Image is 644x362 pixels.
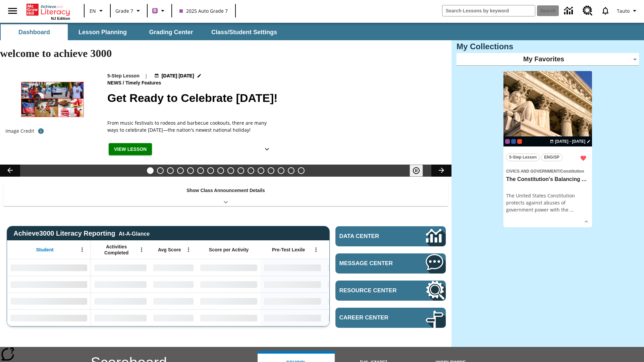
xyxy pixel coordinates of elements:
span: EN [90,7,96,14]
a: Message Center [335,253,446,274]
button: Grade: Grade 7, Select a grade [113,5,145,17]
div: Current Class [505,139,510,144]
span: From music festivals to rodeos and barbecue cookouts, there are many ways to celebrate Juneteenth... [107,119,275,133]
span: Timely Features [125,79,162,87]
button: Open Menu [183,245,194,255]
img: Photos of red foods and of people celebrating Juneteenth at parades, Opal's Walk, and at a rodeo. [5,72,99,125]
button: ENG/SP [541,154,562,161]
a: Notifications [597,2,614,19]
span: Data Center [339,233,403,240]
button: Jul 17 - Jun 30 Choose Dates [153,72,203,79]
span: Grade 7 [115,7,133,14]
div: At-A-Glance [119,230,150,237]
button: Grading Center [138,24,205,40]
span: Resource Center [339,287,406,294]
a: Resource Center, Will open in new tab [579,2,597,20]
button: Language: EN, Select a language [87,5,108,17]
button: Open side menu [3,1,22,21]
p: 5-Step Lesson [107,72,140,79]
span: Pre-Test Lexile [272,247,305,253]
h3: My Collections [457,42,639,51]
button: Slide 12 Mixed Practice: Citing Evidence [258,167,264,174]
button: Open Menu [137,245,147,255]
button: 5-Step Lesson [506,154,540,161]
a: Data Center [335,226,446,246]
span: Achieve3000 Literacy Reporting [13,230,150,237]
div: No Data, [150,293,197,309]
div: No Data, [91,276,150,293]
button: Slide 1 Get Ready to Celebrate Juneteenth! [147,167,154,174]
input: search field [442,5,535,16]
div: My Favorites [457,53,639,66]
div: The United States Constitution protects against abuses of government power with the [506,192,589,213]
span: Avg Score [158,247,181,253]
div: No Data, [324,259,388,276]
div: lesson details [503,71,592,228]
button: Slide 11 The Invasion of the Free CD [248,167,254,174]
div: No Data, [150,309,197,326]
button: Slide 9 Attack of the Terrifying Tomatoes [227,167,234,174]
span: Tauto [617,7,630,14]
span: Message Center [339,260,406,267]
div: Pause [410,165,430,177]
button: Slide 5 Cruise Ships: Making Waves [187,167,194,174]
a: Home [26,3,70,16]
button: Slide 2 Back On Earth [157,167,164,174]
span: [DATE] [DATE] [162,72,194,79]
span: ENG/SP [544,154,559,161]
span: Topic: Civics and Government/Constitution [506,167,589,175]
a: Career Center [335,308,446,328]
button: Slide 14 Career Lesson [278,167,284,174]
h2: Get Ready to Celebrate Juneteenth! [107,89,443,107]
span: Constitution [560,169,584,174]
h3: The Constitution's Balancing Act [506,176,589,183]
button: Dashboard [1,24,68,40]
button: Class/Student Settings [206,24,282,40]
span: | [145,72,148,79]
button: Boost Class color is purple. Change class color [150,5,169,17]
div: Show Class Announcement Details [3,183,448,206]
span: Activities Completed [94,244,139,256]
div: OL 2025 Auto Grade 8 [511,139,516,144]
span: / [559,169,560,174]
div: From music festivals to rodeos and barbecue cookouts, there are many ways to celebrate [DATE]—the... [107,119,275,133]
span: NJ Edition [51,16,70,20]
button: Lesson Planning [69,24,136,40]
div: No Data, [150,259,197,276]
div: Test 1 [517,139,522,144]
button: Slide 8 Solar Power to the People [217,167,224,174]
button: Image credit: Top, left to right: Aaron of L.A. Photography/Shutterstock; Aaron of L.A. Photograp... [34,125,48,137]
span: / [123,80,124,85]
button: Slide 10 Fashion Forward in Ancient Rome [237,167,244,174]
div: No Data, [91,309,150,326]
button: Slide 6 Private! Keep Out! [197,167,204,174]
span: News [107,79,123,87]
button: Slide 7 The Last Homesteaders [207,167,214,174]
span: 5-Step Lesson [509,154,537,161]
span: … [570,206,574,213]
div: No Data, [324,309,388,326]
button: Slide 4 Time for Moon Rules? [177,167,184,174]
button: Slide 13 Pre-release lesson [268,167,274,174]
div: No Data, [324,276,388,293]
div: No Data, [91,259,150,276]
button: Slide 3 Free Returns: A Gain or a Drain? [167,167,174,174]
div: No Data, [150,276,197,293]
button: Open Menu [311,245,321,255]
button: Profile/Settings [614,5,641,17]
button: Lesson carousel, Next [431,165,451,177]
span: 2025 Auto Grade 7 [179,7,228,14]
button: Show Details [581,217,591,227]
button: View Lesson [109,143,152,156]
div: No Data, [324,293,388,309]
button: Remove from Favorites [577,152,589,164]
div: No Data, [91,293,150,309]
span: Career Center [339,314,406,321]
button: Show Details [260,143,274,156]
div: Home [26,2,70,20]
span: Score per Activity [209,247,249,253]
span: Student [36,247,54,253]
